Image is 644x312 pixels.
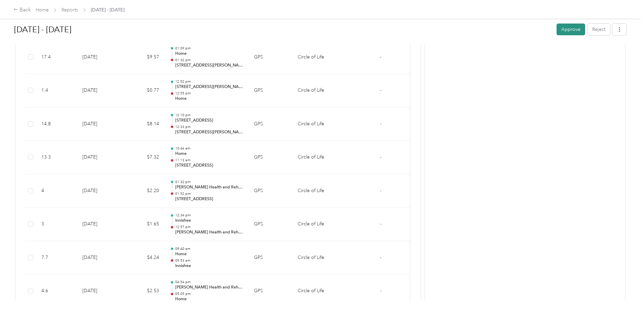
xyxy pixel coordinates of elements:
[13,6,31,14] div: Back
[292,174,343,208] td: Circle of Life
[91,6,124,13] span: [DATE] - [DATE]
[175,247,243,251] p: 09:40 am
[124,74,164,107] td: $0.77
[175,113,243,118] p: 12:10 pm
[175,191,243,196] p: 01:52 pm
[292,41,343,74] td: Circle of Life
[175,163,243,169] p: [STREET_ADDRESS]
[380,54,381,60] span: -
[77,208,124,241] td: [DATE]
[36,208,77,241] td: 3
[62,7,78,13] a: Reports
[175,225,243,229] p: 12:57 pm
[77,241,124,275] td: [DATE]
[380,255,381,260] span: -
[175,96,243,102] p: Home
[175,151,243,157] p: Home
[175,125,243,129] p: 12:33 pm
[175,46,243,51] p: 01:09 pm
[36,174,77,208] td: 4
[175,118,243,124] p: [STREET_ADDRESS]
[124,174,164,208] td: $2.20
[175,62,243,69] p: [STREET_ADDRESS][PERSON_NAME][US_STATE][US_STATE]
[124,41,164,74] td: $9.57
[249,41,292,74] td: GPS
[175,296,243,302] p: Home
[77,74,124,107] td: [DATE]
[380,221,381,227] span: -
[175,284,243,291] p: [PERSON_NAME] Health and Rehab
[175,146,243,151] p: 10:46 am
[249,74,292,107] td: GPS
[249,107,292,141] td: GPS
[249,208,292,241] td: GPS
[175,229,243,235] p: [PERSON_NAME] Health and Rehab
[124,241,164,275] td: $4.24
[175,58,243,62] p: 01:32 pm
[175,84,243,90] p: [STREET_ADDRESS][PERSON_NAME]
[14,21,552,38] h1: Aug 17 - 30, 2025
[175,180,243,184] p: 01:32 pm
[175,258,243,263] p: 09:53 am
[175,129,243,135] p: [STREET_ADDRESS][PERSON_NAME]
[588,24,610,35] button: Reject
[36,41,77,74] td: 17.4
[557,24,585,35] button: Approve
[124,141,164,174] td: $7.32
[249,274,292,308] td: GPS
[175,218,243,224] p: Innisfree
[77,107,124,141] td: [DATE]
[36,241,77,275] td: 7.7
[36,141,77,174] td: 13.3
[606,274,644,312] iframe: Everlance-gr Chat Button Frame
[292,141,343,174] td: Circle of Life
[77,174,124,208] td: [DATE]
[77,41,124,74] td: [DATE]
[380,154,381,160] span: -
[380,288,381,294] span: -
[380,121,381,127] span: -
[36,274,77,308] td: 4.6
[292,107,343,141] td: Circle of Life
[175,280,243,284] p: 04:54 pm
[292,274,343,308] td: Circle of Life
[292,208,343,241] td: Circle of Life
[175,51,243,57] p: Home
[249,141,292,174] td: GPS
[175,213,243,218] p: 12:34 pm
[175,184,243,190] p: [PERSON_NAME] Health and Rehab
[249,174,292,208] td: GPS
[36,74,77,107] td: 1.4
[77,274,124,308] td: [DATE]
[292,241,343,275] td: Circle of Life
[124,208,164,241] td: $1.65
[36,107,77,141] td: 14.8
[380,188,381,193] span: -
[175,263,243,269] p: Innisfree
[175,292,243,296] p: 05:05 pm
[175,251,243,257] p: Home
[124,107,164,141] td: $8.14
[249,241,292,275] td: GPS
[175,158,243,163] p: 11:13 am
[175,79,243,84] p: 12:52 pm
[292,74,343,107] td: Circle of Life
[124,274,164,308] td: $2.53
[175,196,243,202] p: [STREET_ADDRESS]
[175,91,243,96] p: 12:55 pm
[36,7,49,13] a: Home
[380,87,381,93] span: -
[77,141,124,174] td: [DATE]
